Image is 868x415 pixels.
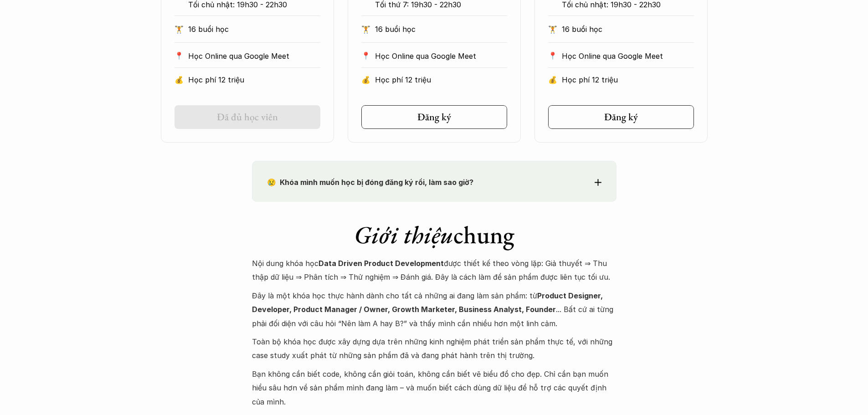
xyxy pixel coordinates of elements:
h1: chung [252,220,616,250]
p: Học phí 12 triệu [562,73,694,87]
p: Toàn bộ khóa học được xây dựng dựa trên những kinh nghiệm phát triển sản phẩm thực tế, với những ... [252,335,616,363]
p: 🏋️ [548,22,557,36]
p: 💰 [548,73,557,87]
p: Học phí 12 triệu [188,73,320,87]
p: 📍 [175,51,184,60]
p: Đây là một khóa học thực hành dành cho tất cả những ai đang làm sản phẩm: từ ... Bất cứ ai từng p... [252,289,616,330]
a: Đăng ký [361,105,507,129]
strong: Data Driven Product Development [318,259,444,268]
em: Giới thiệu [354,219,453,251]
strong: 😢 Khóa mình muốn học bị đóng đăng ký rồi, làm sao giờ? [267,178,473,187]
p: 📍 [361,51,370,60]
p: 🏋️ [175,22,184,36]
h5: Đăng ký [417,111,451,123]
h5: Đã đủ học viên [217,111,278,123]
p: 💰 [175,73,184,87]
p: 📍 [548,51,557,60]
p: Học phí 12 triệu [375,73,507,87]
p: Học Online qua Google Meet [562,49,694,63]
a: Đăng ký [548,105,694,129]
h5: Đăng ký [604,111,638,123]
p: Nội dung khóa học được thiết kế theo vòng lặp: Giả thuyết ⇒ Thu thập dữ liệu ⇒ Phân tích ⇒ Thử ng... [252,256,616,284]
p: 16 buổi học [562,22,694,36]
p: Học Online qua Google Meet [188,49,320,63]
p: 💰 [361,73,370,87]
p: 16 buổi học [375,22,507,36]
p: Học Online qua Google Meet [375,49,507,63]
p: Bạn không cần biết code, không cần giỏi toán, không cần biết vẽ biểu đồ cho đẹp. Chỉ cần bạn muốn... [252,367,616,409]
p: 🏋️ [361,22,370,36]
p: 16 buổi học [188,22,320,36]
